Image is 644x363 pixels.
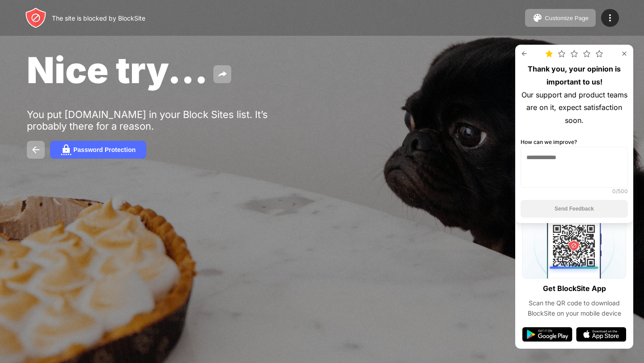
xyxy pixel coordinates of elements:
[521,89,628,127] div: Our support and product teams are on it, expect satisfaction soon.
[61,144,72,155] img: password.svg
[546,50,553,57] img: star-full.svg
[25,7,47,29] img: header-logo.svg
[558,50,565,57] img: star.svg
[521,63,628,89] div: Thank you, your opinion is important to us!
[27,48,208,92] span: Nice try...
[612,188,628,194] div: 0 /500
[521,50,528,57] img: rate-us-back.svg
[545,15,589,21] div: Customize Page
[27,109,303,132] div: You put [DOMAIN_NAME] in your Block Sites list. It’s probably there for a reason.
[605,13,615,23] img: menu-icon.svg
[521,138,577,147] div: How can we improve?
[522,298,626,318] div: Scan the QR code to download BlockSite on your mobile device
[571,50,578,57] img: star.svg
[30,144,41,155] img: back.svg
[525,9,596,27] button: Customize Page
[522,211,626,279] img: qrcode.svg
[543,282,606,295] div: Get BlockSite App
[50,141,146,159] button: Password Protection
[532,13,543,23] img: pallet.svg
[522,327,572,342] img: google-play.svg
[217,69,228,80] img: share.svg
[583,50,590,57] img: star.svg
[596,50,603,57] img: star.svg
[621,50,628,57] img: rate-us-close.svg
[576,327,626,342] img: app-store.svg
[52,14,145,22] div: The site is blocked by BlockSite
[521,200,628,218] button: Send Feedback
[73,146,136,153] div: Password Protection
